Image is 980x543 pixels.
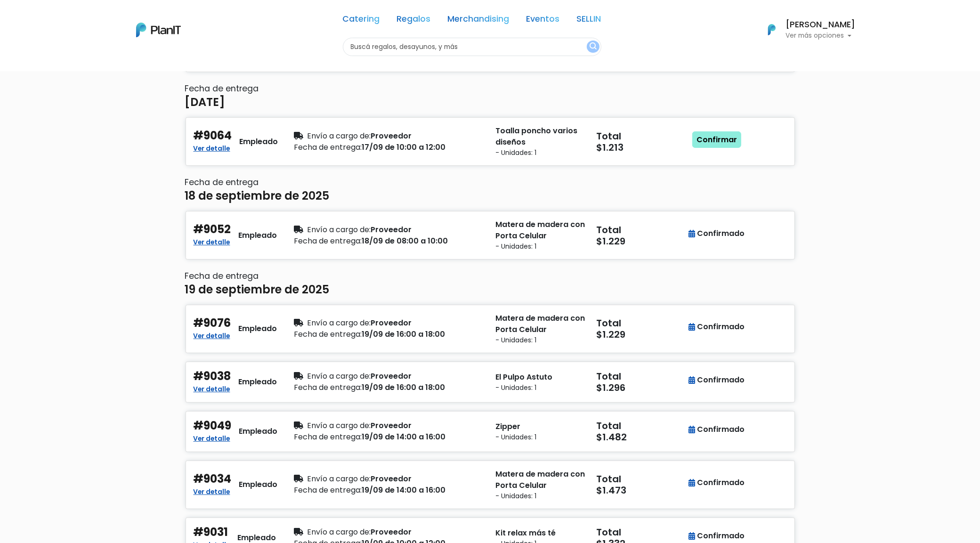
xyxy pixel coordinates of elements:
[597,317,684,329] h5: Total
[294,431,485,443] div: 19/09 de 14:00 a 16:00
[194,432,230,443] a: Ver detalle
[761,19,782,40] img: PlanIt Logo
[448,15,510,26] a: Merchandising
[597,527,684,538] h5: Total
[185,211,795,260] button: #9052 Ver detalle Empleado Envío a cargo de:Proveedor Fecha de entrega:18/09 de 08:00 a 10:00 Mat...
[185,304,795,354] button: #9076 Ver detalle Empleado Envío a cargo de:Proveedor Fecha de entrega:19/09 de 16:00 a 18:00 Mat...
[194,419,232,433] h4: #9049
[496,125,585,148] p: Toalla poncho varios diseños
[786,21,856,29] h6: [PERSON_NAME]
[194,223,231,236] h4: #9052
[294,142,362,153] span: Fecha de entrega:
[496,527,585,539] p: Kit relax más té
[496,242,585,251] small: - Unidades: 1
[185,189,330,203] h4: 18 de septiembre de 2025
[597,235,686,247] h5: $1.229
[308,420,371,431] span: Envío a cargo de:
[294,371,485,382] div: Proveedor
[294,317,485,329] div: Proveedor
[597,485,686,496] h5: $1.473
[194,526,228,539] h4: #9031
[496,491,585,501] small: - Unidades: 1
[239,323,277,334] div: Empleado
[239,376,277,388] div: Empleado
[294,130,485,142] div: Proveedor
[496,469,585,491] p: Matera de madera con Porta Celular
[343,15,380,26] a: Catering
[577,15,601,26] a: SELLIN
[294,420,485,431] div: Proveedor
[49,9,136,27] div: ¿Necesitás ayuda?
[136,23,181,37] img: PlanIt Logo
[689,530,745,542] div: Confirmado
[185,84,795,94] h6: Fecha de entrega
[689,374,745,386] div: Confirmado
[786,32,856,39] p: Ver más opciones
[496,148,585,158] small: - Unidades: 1
[239,230,277,241] div: Empleado
[194,142,230,153] a: Ver detalle
[294,485,362,495] span: Fecha de entrega:
[239,426,278,437] div: Empleado
[597,142,686,153] h5: $1.213
[597,224,684,235] h5: Total
[294,382,485,393] div: 19/09 de 16:00 a 18:00
[308,130,371,141] span: Envío a cargo de:
[194,382,230,394] a: Ver detalle
[526,15,560,26] a: Eventos
[343,38,601,56] input: Buscá regalos, desayunos, y más
[496,432,585,442] small: - Unidades: 1
[294,235,485,247] div: 18/09 de 08:00 a 10:00
[239,479,278,490] div: Empleado
[756,17,856,42] button: PlanIt Logo [PERSON_NAME] Ver más opciones
[308,224,371,235] span: Envío a cargo de:
[194,235,230,247] a: Ver detalle
[185,361,795,403] button: #9038 Ver detalle Empleado Envío a cargo de:Proveedor Fecha de entrega:19/09 de 16:00 a 18:00 El ...
[294,235,362,246] span: Fecha de entrega:
[185,283,330,297] h4: 19 de septiembre de 2025
[194,472,232,486] h4: #9034
[308,317,371,328] span: Envío a cargo de:
[496,372,585,383] p: El Pulpo Astuto
[496,335,585,345] small: - Unidades: 1
[496,383,585,393] small: - Unidades: 1
[597,431,686,443] h5: $1.482
[597,473,684,485] h5: Total
[194,329,230,340] a: Ver detalle
[689,321,745,332] div: Confirmado
[185,271,795,281] h6: Fecha de entrega
[496,421,585,432] p: Zipper
[590,42,597,51] img: search_button-432b6d5273f82d61273b3651a40e1bd1b912527efae98b1b7a1b2c0702e16a8d.svg
[689,477,745,488] div: Confirmado
[692,131,741,148] a: Confirmar
[185,411,795,453] button: #9049 Ver detalle Empleado Envío a cargo de:Proveedor Fecha de entrega:19/09 de 14:00 a 16:00 Zip...
[185,117,795,166] button: #9064 Ver detalle Empleado Envío a cargo de:Proveedor Fecha de entrega:17/09 de 10:00 a 12:00 Toa...
[308,371,371,381] span: Envío a cargo de:
[294,142,485,153] div: 17/09 de 10:00 a 12:00
[597,382,686,393] h5: $1.296
[689,424,745,435] div: Confirmado
[294,473,485,485] div: Proveedor
[597,420,684,431] h5: Total
[689,228,745,239] div: Confirmado
[194,485,230,496] a: Ver detalle
[308,473,371,484] span: Envío a cargo de:
[185,178,795,187] h6: Fecha de entrega
[308,527,371,537] span: Envío a cargo de:
[194,129,232,143] h4: #9064
[294,224,485,235] div: Proveedor
[294,485,485,496] div: 19/09 de 14:00 a 16:00
[294,527,485,538] div: Proveedor
[294,431,362,442] span: Fecha de entrega:
[294,382,362,393] span: Fecha de entrega:
[397,15,431,26] a: Regalos
[194,370,231,383] h4: #9038
[240,136,278,147] div: Empleado
[294,329,362,340] span: Fecha de entrega:
[185,460,795,510] button: #9034 Ver detalle Empleado Envío a cargo de:Proveedor Fecha de entrega:19/09 de 14:00 a 16:00 Mat...
[597,329,686,340] h5: $1.229
[496,219,585,242] p: Matera de madera con Porta Celular
[597,371,684,382] h5: Total
[496,313,585,335] p: Matera de madera con Porta Celular
[185,96,226,109] h4: [DATE]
